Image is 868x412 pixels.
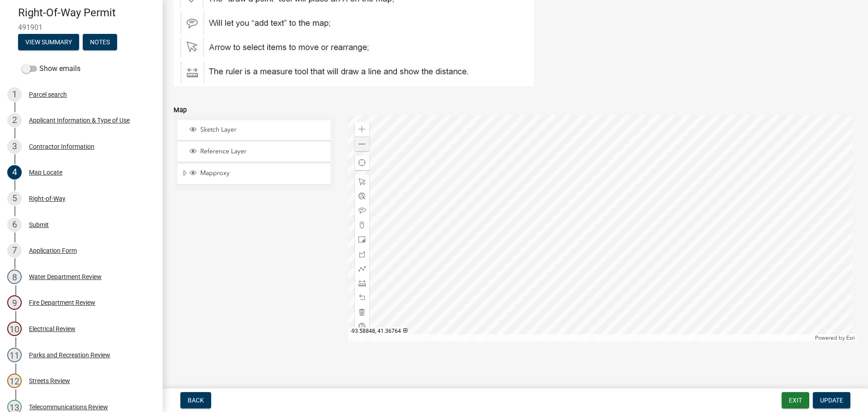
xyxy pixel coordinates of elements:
div: Powered by [813,334,857,341]
div: Fire Department Review [29,299,95,306]
span: Sketch Layer [198,126,327,134]
wm-modal-confirm: Summary [18,39,79,46]
div: Electrical Review [29,326,75,332]
button: Back [180,392,211,408]
span: Reference Layer [198,147,327,156]
span: Back [188,397,204,404]
li: Sketch Layer [178,120,330,141]
div: Reference Layer [188,147,327,156]
div: Contractor Information [29,143,94,150]
ul: Layer List [177,118,331,187]
div: 9 [7,295,22,310]
li: Reference Layer [178,142,330,162]
button: Update [813,392,850,408]
div: Find my location [355,156,369,170]
div: 4 [7,165,22,180]
span: Expand [181,169,188,179]
div: 3 [7,139,22,154]
div: Submit [29,222,49,228]
div: Sketch Layer [188,126,327,135]
label: Map [174,107,187,114]
div: 2 [7,113,22,128]
li: Mapproxy [178,164,330,185]
div: Right-of-Way [29,195,66,202]
div: 5 [7,191,22,206]
div: Zoom in [355,122,369,137]
span: Mapproxy [198,169,327,177]
div: 11 [7,348,22,362]
div: 7 [7,243,22,258]
span: Update [820,397,843,404]
wm-modal-confirm: Notes [83,39,117,46]
div: Map Locate [29,169,62,175]
h4: Right-Of-Way Permit [18,6,156,19]
div: Parks and Recreation Review [29,352,110,358]
button: Exit [782,392,809,408]
button: Notes [83,34,117,50]
div: 8 [7,270,22,284]
button: View Summary [18,34,79,50]
div: 1 [7,87,22,102]
div: Application Form [29,247,77,254]
a: Esri [846,335,855,341]
div: Zoom out [355,137,369,151]
div: Mapproxy [188,169,327,178]
div: Applicant Information & Type of Use [29,117,130,123]
div: Water Department Review [29,274,102,280]
div: 6 [7,218,22,232]
div: Parcel search [29,91,67,98]
div: Streets Review [29,378,70,384]
div: 10 [7,322,22,336]
div: Telecommunications Review [29,404,108,410]
div: 12 [7,374,22,388]
span: 491901 [18,23,145,32]
label: Show emails [22,63,80,74]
